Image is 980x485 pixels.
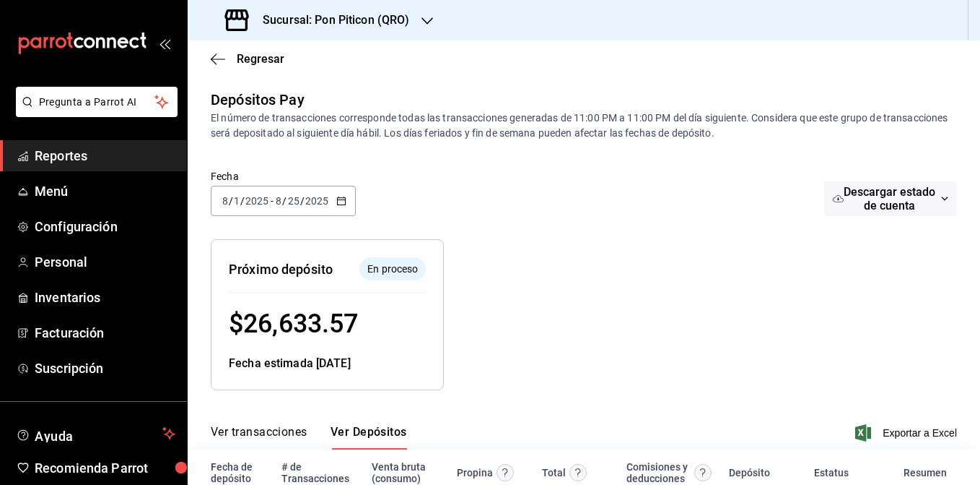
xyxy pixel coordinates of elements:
[282,195,286,207] span: /
[496,464,514,481] svg: Las propinas mostradas excluyen toda configuración de retención.
[362,262,424,277] span: En proceso
[35,458,175,478] span: Recomienda Parrot
[10,105,178,120] a: Pregunta a Parrot AI
[457,467,493,478] div: Propina
[229,259,333,279] div: Próximo depósito
[229,355,426,372] div: Fecha estimada [DATE]
[35,217,175,236] span: Configuración
[229,309,358,339] span: $ 26,633.57
[844,185,935,213] span: Descargar estado de cuenta
[35,425,157,442] span: Ayuda
[729,467,770,478] div: Depósito
[35,252,175,272] span: Personal
[626,461,691,484] div: Comisiones y deducciones
[251,12,410,29] h3: Sucursal: Pon Piticon (QRO)
[211,171,356,181] label: Fecha
[281,461,355,484] div: # de Transacciones
[331,425,407,450] button: Ver Depósitos
[245,195,269,207] input: ----
[16,87,178,117] button: Pregunta a Parrot AI
[211,89,305,111] div: Depósitos Pay
[287,195,300,207] input: --
[35,288,175,307] span: Inventarios
[858,424,957,442] button: Exportar a Excel
[159,38,170,49] button: open_drawer_menu
[211,425,407,450] div: navigation tabs
[271,195,274,207] span: -
[275,195,282,207] input: --
[359,257,426,280] div: El depósito aún no se ha enviado a tu cuenta bancaria.
[233,195,240,207] input: --
[569,464,587,481] svg: Este monto equivale al total de la venta más otros abonos antes de aplicar comisión e IVA.
[229,195,233,207] span: /
[35,323,175,343] span: Facturación
[237,52,284,66] span: Regresar
[35,146,175,166] span: Reportes
[542,467,566,478] div: Total
[211,425,307,450] button: Ver transacciones
[824,181,957,216] button: Descargar estado de cuenta
[211,52,284,66] button: Regresar
[211,111,957,141] div: El número de transacciones corresponde todas las transacciones generadas de 11:00 PM a 11:00 PM d...
[814,467,849,478] div: Estatus
[211,461,264,484] div: Fecha de depósito
[240,195,245,207] span: /
[35,359,175,378] span: Suscripción
[904,467,947,478] div: Resumen
[694,464,712,481] svg: Contempla comisión de ventas y propinas, IVA, cancelaciones y devoluciones.
[222,195,229,207] input: --
[39,95,155,110] span: Pregunta a Parrot AI
[305,195,329,207] input: ----
[372,461,439,484] div: Venta bruta (consumo)
[35,181,175,201] span: Menú
[300,195,305,207] span: /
